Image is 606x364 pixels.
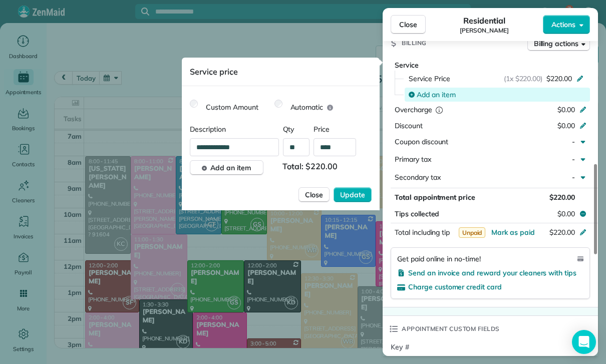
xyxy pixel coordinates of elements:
[282,160,341,175] span: Total: $220.00
[305,190,323,200] span: Close
[395,137,448,146] span: Coupon discount
[391,342,483,352] span: Key #
[314,124,341,134] span: Price
[395,173,441,182] span: Secondary tax
[334,187,372,202] button: Update
[399,20,417,30] span: Close
[557,105,575,114] span: $0.00
[504,74,543,84] span: (1x $220.00)
[395,121,423,130] span: Discount
[572,173,575,182] span: -
[551,20,575,30] span: Actions
[190,124,279,134] span: Description
[459,227,486,238] span: Unpaid
[460,27,509,35] span: [PERSON_NAME]
[463,15,506,27] span: Residential
[491,227,535,237] button: Mark as paid
[391,15,426,34] button: Close
[572,155,575,164] span: -
[549,228,575,237] span: $220.00
[408,282,502,291] span: Charge customer credit card
[557,209,575,219] span: $0.00
[417,90,456,100] span: Add an item
[395,105,481,115] div: Overcharge
[283,124,310,134] span: Qty
[190,160,263,175] button: Add an item
[409,74,450,84] span: Service Price
[557,121,575,130] span: $0.00
[190,67,238,77] span: Service price
[210,163,251,173] span: Add an item
[549,193,575,202] span: $220.00
[403,71,590,87] button: Service Price(1x $220.00)$220.00
[534,39,578,49] span: Billing actions
[290,102,324,112] span: Automatic
[403,87,590,103] button: Add an item
[395,209,439,219] span: Tips collected
[391,207,590,221] button: Tips collected$0.00
[408,268,576,277] span: Send an invoice and reward your cleaners with tips
[395,155,431,164] span: Primary tax
[327,104,333,111] button: Automatic
[395,193,475,202] span: Total appointment price
[395,228,450,237] span: Total including tip
[491,228,535,237] span: Mark as paid
[395,61,419,70] span: Service
[397,254,481,264] span: Get paid online in no-time!
[340,190,365,200] span: Update
[298,187,330,202] button: Close
[546,74,572,84] span: $220.00
[202,98,262,116] label: Custom Amount
[572,137,575,146] span: -
[572,330,596,354] div: Open Intercom Messenger
[402,324,500,334] span: Appointment custom fields
[402,38,427,48] span: Billing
